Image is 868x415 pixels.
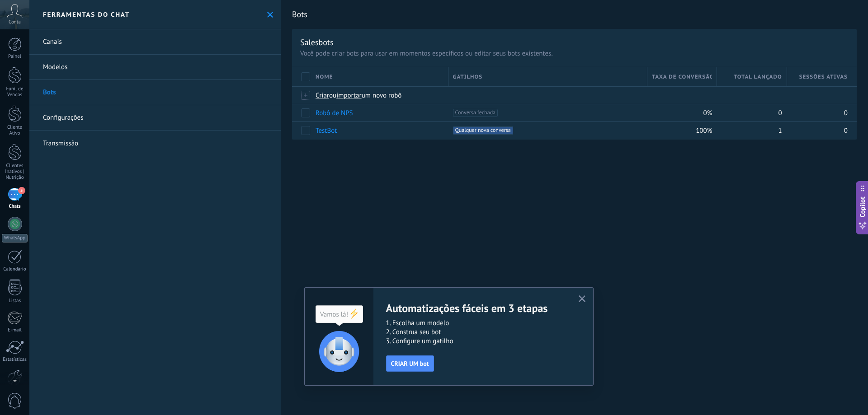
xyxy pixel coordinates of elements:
[717,87,782,104] div: Bots
[717,104,782,121] div: 0
[858,196,867,217] span: Copilot
[647,122,712,139] div: 100%
[647,104,712,121] div: 0%
[9,19,21,25] span: Conta
[2,204,28,210] div: Chats
[799,73,848,81] span: Sessões ativas
[2,266,28,272] div: Calendário
[734,73,782,81] span: Total lançado
[329,91,336,100] span: ou
[18,187,25,194] span: 5
[300,37,334,47] div: Salesbots
[696,126,712,135] span: 100%
[453,126,513,135] span: Qualquer nova conversa
[2,234,28,242] div: WhatsApp
[29,131,281,156] a: Transmissão
[787,104,848,121] div: 0
[29,105,281,131] a: Configurações
[844,109,848,117] span: 0
[316,91,329,100] span: Criar
[778,126,782,135] span: 1
[29,55,281,80] a: Modelos
[2,298,28,304] div: Listas
[453,73,483,81] span: Gatilhos
[316,109,353,117] a: Robô de NPS
[2,163,28,181] div: Clientes Inativos | Nutrição
[43,10,130,19] h2: Ferramentas do chat
[386,319,568,328] span: 1. Escolha um modelo
[453,109,498,117] span: Conversa fechada
[652,73,712,81] span: Taxa de conversão
[386,355,434,372] button: CRIAR UM bot
[316,126,337,135] a: TestBot
[703,109,712,117] span: 0%
[391,360,429,367] span: CRIAR UM bot
[316,73,333,81] span: Nome
[386,301,568,315] h2: Automatizações fáceis em 3 etapas
[2,86,28,98] div: Funil de Vendas
[2,357,28,363] div: Estatísticas
[386,328,568,337] span: 2. Construa seu bot
[787,87,848,104] div: Bots
[2,54,28,60] div: Painel
[292,5,857,23] h2: Bots
[2,327,28,333] div: E-mail
[787,122,848,139] div: 0
[717,122,782,139] div: 1
[778,109,782,117] span: 0
[29,80,281,105] a: Bots
[336,91,362,100] span: importar
[844,126,848,135] span: 0
[386,337,568,346] span: 3. Configure um gatilho
[2,125,28,136] div: Cliente Ativo
[362,91,402,100] span: um novo robô
[29,29,281,55] a: Canais
[300,49,849,58] p: Você pode criar bots para usar em momentos específicos ou editar seus bots existentes.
